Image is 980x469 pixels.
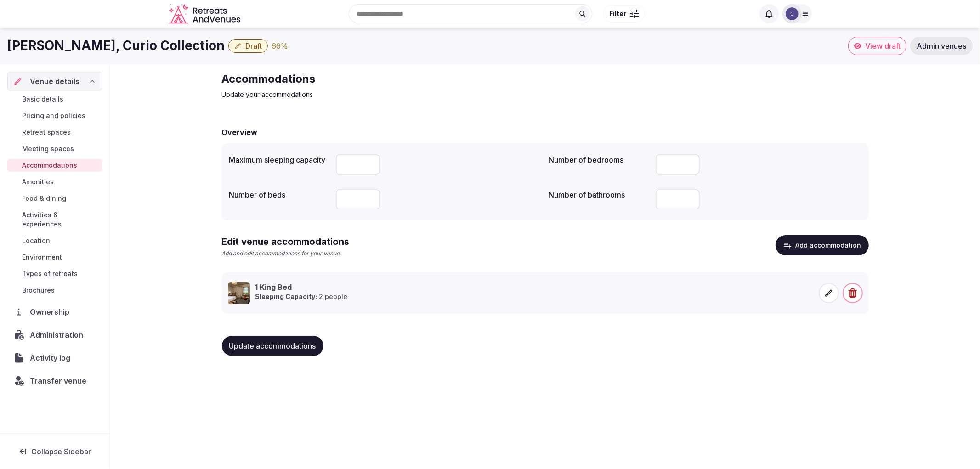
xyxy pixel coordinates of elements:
button: 66% [272,40,288,51]
span: Food & dining [22,194,66,203]
span: Basic details [22,95,63,104]
label: Maximum sleeping capacity [229,156,329,164]
span: Amenities [22,177,54,186]
h2: Overview [222,127,258,138]
h1: [PERSON_NAME], Curio Collection [7,37,225,55]
button: Draft [228,39,268,53]
a: Ownership [7,302,102,322]
a: Admin venues [910,37,973,55]
label: Number of bedrooms [549,156,648,164]
a: Meeting spaces [7,142,102,155]
a: Amenities [7,175,102,188]
button: Update accommodations [222,336,323,356]
strong: Sleeping Capacity: [255,293,317,300]
label: Number of beds [229,191,329,198]
svg: Retreats and Venues company logo [169,4,242,24]
a: Environment [7,251,102,264]
h2: Accommodations [222,72,531,86]
a: Retreat spaces [7,126,102,139]
p: 2 people [255,292,348,301]
span: Update accommodations [229,341,316,350]
span: Activities & experiences [22,210,98,229]
a: Pricing and policies [7,109,102,122]
button: Collapse Sidebar [7,441,102,462]
span: Collapse Sidebar [31,447,91,456]
button: Filter [603,5,645,23]
span: Admin venues [917,41,966,51]
a: Visit the homepage [169,4,242,24]
a: Activity log [7,348,102,367]
button: Transfer venue [7,371,102,390]
a: Food & dining [7,192,102,205]
span: View draft [865,41,901,51]
h2: Edit venue accommodations [222,235,350,248]
img: Catherine Mesina [786,7,799,20]
span: Retreat spaces [22,128,71,137]
span: Draft [245,41,262,51]
span: Location [22,236,50,245]
h3: 1 King Bed [255,282,348,292]
span: Ownership [30,306,73,317]
a: Location [7,234,102,247]
span: Accommodations [22,161,77,170]
span: Transfer venue [30,375,86,386]
span: Environment [22,253,62,262]
a: Types of retreats [7,267,102,280]
span: Venue details [30,76,79,87]
span: Meeting spaces [22,144,74,153]
span: Activity log [30,352,74,363]
a: Basic details [7,93,102,106]
img: 1 King Bed [228,282,250,304]
span: Administration [30,329,87,340]
label: Number of bathrooms [549,191,648,198]
button: Add accommodation [776,235,869,255]
span: Brochures [22,286,55,295]
p: Update your accommodations [222,90,531,99]
a: Brochures [7,284,102,297]
span: Filter [609,9,626,18]
a: Accommodations [7,159,102,172]
span: Pricing and policies [22,111,85,120]
p: Add and edit accommodations for your venue. [222,250,350,258]
div: 66 % [272,40,288,51]
a: Administration [7,325,102,345]
span: Types of retreats [22,269,78,278]
a: Activities & experiences [7,209,102,231]
a: View draft [848,37,906,55]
